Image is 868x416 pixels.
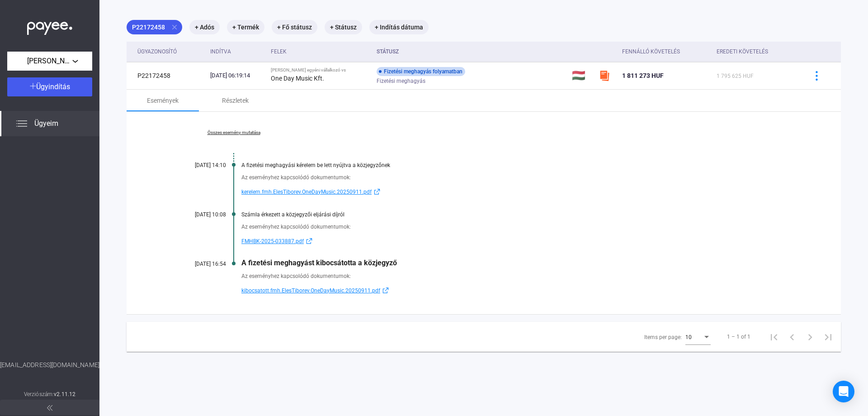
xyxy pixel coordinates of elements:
div: 1 – 1 of 1 [727,331,750,342]
mat-chip: + Termék [227,20,264,34]
mat-chip: + Fő státusz [272,20,317,34]
div: [PERSON_NAME] egyéni vállalkozó vs [271,67,370,73]
td: P22172458 [127,62,207,89]
div: Felek [271,46,370,57]
div: Ügyazonosító [137,46,177,57]
button: [PERSON_NAME] egyéni vállalkozó [7,52,92,71]
span: 1 795 625 HUF [717,73,754,79]
div: A fizetési meghagyást kibocsátotta a közjegyző [241,258,796,267]
div: Eredeti követelés [717,46,768,57]
div: Felek [271,46,287,57]
mat-chip: + Adós [189,20,220,34]
span: kibocsatott.fmh.ElesTiborev.OneDayMusic.20250911.pdf [241,285,380,296]
img: more-blue [812,71,821,81]
a: FMHBK-2025-033887.pdfexternal-link-blue [241,236,796,247]
div: Fennálló követelés [622,46,680,57]
mat-chip: + Státusz [325,20,362,34]
button: Last page [819,328,837,346]
span: Ügyeim [34,118,58,129]
div: Fizetési meghagyás folyamatban [377,67,465,76]
div: Eredeti követelés [717,46,796,57]
div: [DATE] 10:08 [172,211,226,218]
div: Indítva [210,46,231,57]
span: Ügyindítás [36,82,70,91]
img: szamlazzhu-mini [599,70,610,81]
span: [PERSON_NAME] egyéni vállalkozó [27,56,72,67]
div: Az eseményhez kapcsolódó dokumentumok: [241,173,796,182]
div: Az eseményhez kapcsolódó dokumentumok: [241,222,796,231]
div: Részletek [222,95,249,106]
div: Fennálló követelés [622,46,709,57]
a: kibocsatott.fmh.ElesTiborev.OneDayMusic.20250911.pdfexternal-link-blue [241,285,796,296]
div: Számla érkezett a közjegyzői eljárási díjról [241,211,796,218]
button: Previous page [783,328,801,346]
button: Ügyindítás [7,77,92,96]
div: Események [147,95,179,106]
div: Indítva [210,46,264,57]
strong: One Day Music Kft. [271,75,324,82]
div: Items per page: [644,332,682,343]
button: Next page [801,328,819,346]
mat-icon: close [170,23,179,31]
span: FMHBK-2025-033887.pdf [241,236,304,247]
span: 10 [685,334,692,340]
span: 1 811 273 HUF [622,72,664,79]
div: [DATE] 14:10 [172,162,226,168]
a: Összes esemény mutatása [172,130,296,135]
mat-select: Items per page: [685,331,711,342]
div: Open Intercom Messenger [833,381,854,402]
span: Fizetési meghagyás [377,76,425,86]
div: [DATE] 06:19:14 [210,71,264,80]
div: Az eseményhez kapcsolódó dokumentumok: [241,272,796,281]
img: external-link-blue [304,238,315,244]
button: more-blue [807,66,826,85]
th: Státusz [373,42,568,62]
strong: v2.11.12 [54,391,75,397]
a: kerelem.fmh.ElesTiborev.OneDayMusic.20250911.pdfexternal-link-blue [241,186,796,197]
mat-chip: + Indítás dátuma [369,20,429,34]
span: kerelem.fmh.ElesTiborev.OneDayMusic.20250911.pdf [241,186,372,197]
img: external-link-blue [372,188,382,195]
img: external-link-blue [380,287,391,294]
img: arrow-double-left-grey.svg [47,405,52,411]
mat-chip: P22172458 [127,20,182,34]
td: 🇭🇺 [568,62,595,89]
img: plus-white.svg [30,83,36,89]
button: First page [765,328,783,346]
div: [DATE] 16:54 [172,261,226,267]
img: list.svg [16,118,27,129]
img: white-payee-white-dot.svg [27,17,72,35]
div: Ügyazonosító [137,46,203,57]
div: A fizetési meghagyási kérelem be lett nyújtva a közjegyzőnek [241,162,796,168]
